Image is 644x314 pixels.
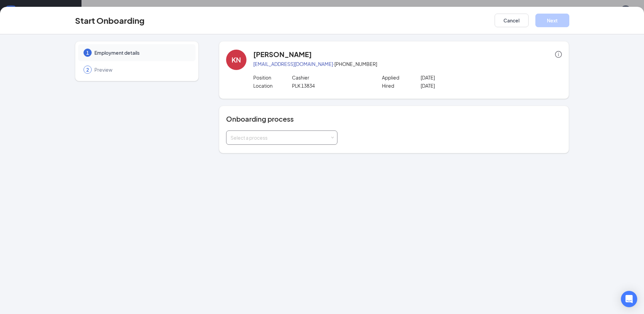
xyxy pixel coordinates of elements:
p: Position [253,74,292,81]
button: Cancel [495,14,529,27]
p: Applied [382,74,421,81]
p: [DATE] [421,74,498,81]
button: Next [535,14,569,27]
p: Hired [382,82,421,89]
span: info-circle [555,51,562,58]
a: [EMAIL_ADDRESS][DOMAIN_NAME] [253,61,333,67]
p: [DATE] [421,82,498,89]
h4: Onboarding process [226,114,562,124]
div: Select a process [231,134,330,141]
p: Location [253,82,292,89]
span: Employment details [94,49,189,56]
h3: Start Onboarding [75,15,145,26]
p: PLK 13834 [292,82,369,89]
p: Cashier [292,74,369,81]
p: · [PHONE_NUMBER] [253,60,562,67]
h4: [PERSON_NAME] [253,50,312,59]
span: 2 [86,66,89,73]
span: Preview [94,66,189,73]
div: KN [232,55,241,65]
span: 1 [86,49,89,56]
div: Open Intercom Messenger [621,291,637,307]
